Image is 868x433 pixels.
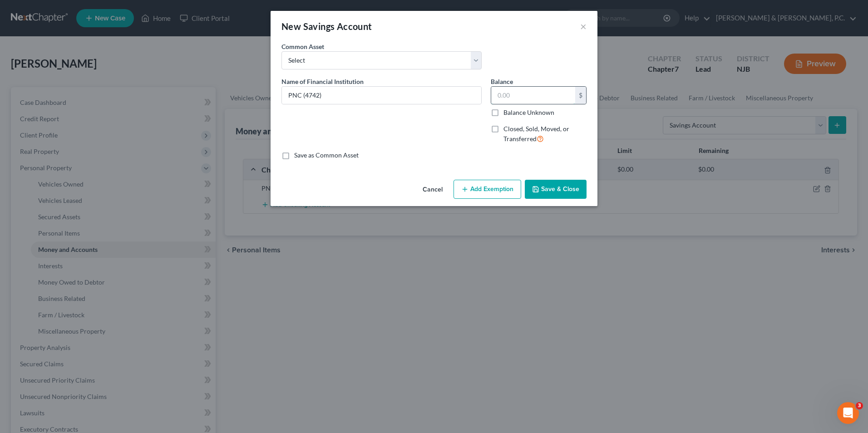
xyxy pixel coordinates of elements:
[454,180,521,199] button: Add Exemption
[491,87,575,104] input: 0.00
[503,108,554,117] label: Balance Unknown
[282,87,481,104] input: Enter name...
[525,180,587,199] button: Save & Close
[580,21,587,32] button: ×
[415,181,450,199] button: Cancel
[837,402,859,424] iframe: Intercom live chat
[281,78,364,85] span: Name of Financial Institution
[281,20,372,33] div: New Savings Account
[294,151,359,160] label: Save as Common Asset
[575,87,586,104] div: $
[281,42,324,51] label: Common Asset
[491,77,513,86] label: Balance
[856,402,863,409] span: 3
[503,125,569,143] span: Closed, Sold, Moved, or Transferred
